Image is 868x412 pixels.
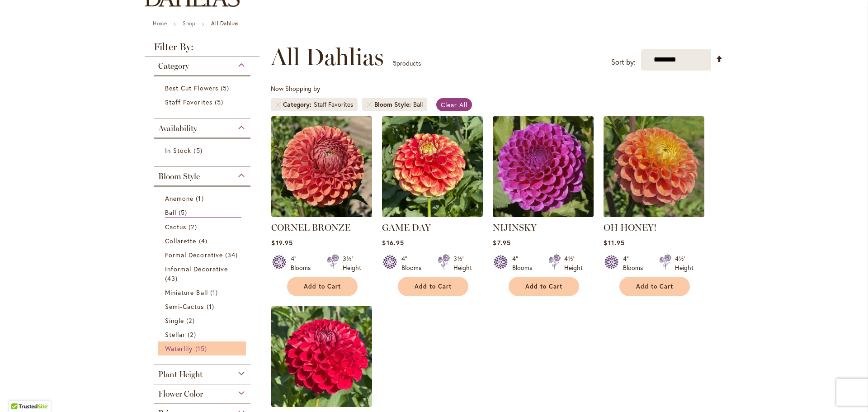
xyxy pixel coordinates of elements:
[165,316,241,325] a: Single 2
[211,20,239,27] strong: All Dahlias
[374,100,413,109] span: Bloom Style
[165,316,184,325] span: Single
[564,254,583,272] div: 4½' Height
[271,306,372,407] img: SWIFTIE
[165,237,197,245] span: Collarette
[165,222,241,232] a: Cactus 2
[509,277,579,296] button: Add to Cart
[183,20,195,27] a: Shop
[165,250,241,260] a: Formal Decorative 34
[158,369,203,379] span: Plant Height
[382,238,404,247] span: $16.95
[189,222,199,232] span: 2
[604,210,704,219] a: Oh Honey!
[623,254,648,272] div: 4" Blooms
[436,98,472,111] a: Clear All
[165,97,241,107] a: Staff Favorites
[165,208,241,218] a: Ball 5
[304,283,341,290] span: Add to Cart
[165,194,193,203] span: Anemone
[415,283,452,290] span: Add to Cart
[7,380,32,405] iframe: Launch Accessibility Center
[165,288,208,297] span: Miniature Ball
[271,400,372,409] a: SWIFTIE
[165,83,241,93] a: Best Cut Flowers
[165,208,176,217] span: Ball
[193,146,204,155] span: 5
[199,236,210,246] span: 4
[165,98,212,106] span: Staff Favorites
[314,100,353,109] div: Staff Favorites
[275,102,281,107] a: Remove Category Staff Favorites
[453,254,472,272] div: 3½' Height
[619,277,690,296] button: Add to Cart
[221,83,231,93] span: 5
[271,43,384,71] span: All Dahlias
[271,84,320,93] span: Now Shopping by
[271,210,372,219] a: CORNEL BRONZE
[398,277,468,296] button: Add to Cart
[165,302,204,311] span: Semi-Cactus
[493,116,594,217] img: NIJINSKY
[158,389,203,399] span: Flower Color
[225,250,240,260] span: 34
[179,208,189,217] span: 5
[382,210,483,219] a: GAME DAY
[493,222,537,233] a: NIJINSKY
[271,116,372,217] img: CORNEL BRONZE
[210,288,220,297] span: 1
[165,146,241,155] a: In Stock 5
[165,302,241,311] a: Semi-Cactus 1
[604,222,656,233] a: OH HONEY!
[343,254,361,272] div: 3½' Height
[207,302,217,311] span: 1
[393,59,396,67] span: 5
[271,222,350,233] a: CORNEL BRONZE
[165,251,223,259] span: Formal Decorative
[158,61,189,71] span: Category
[165,344,241,353] a: Waterlily 15
[165,236,241,246] a: Collarette 4
[165,265,228,273] span: Informal Decorative
[441,100,467,109] span: Clear All
[493,238,510,247] span: $7.95
[512,254,538,272] div: 4" Blooms
[401,254,427,272] div: 4" Blooms
[636,283,673,290] span: Add to Cart
[382,222,431,233] a: GAME DAY
[196,194,206,203] span: 1
[291,254,316,272] div: 4" Blooms
[153,20,167,27] a: Home
[604,238,624,247] span: $11.95
[165,288,241,297] a: Miniature Ball 1
[611,54,636,71] label: Sort by:
[165,274,180,283] span: 43
[165,223,186,231] span: Cactus
[525,283,562,290] span: Add to Cart
[393,56,421,71] p: products
[165,344,193,353] span: Waterlily
[165,330,241,339] a: Stellar 2
[165,146,191,155] span: In Stock
[145,42,259,57] strong: Filter By:
[283,100,314,109] span: Category
[188,330,198,339] span: 2
[493,210,594,219] a: NIJINSKY
[158,123,197,133] span: Availability
[215,97,226,107] span: 5
[271,238,292,247] span: $19.95
[165,84,218,92] span: Best Cut Flowers
[158,171,200,181] span: Bloom Style
[165,330,185,339] span: Stellar
[186,316,197,325] span: 2
[675,254,693,272] div: 4½' Height
[367,102,372,107] a: Remove Bloom Style Ball
[413,100,423,109] div: Ball
[165,194,241,203] a: Anemone 1
[382,116,483,217] img: GAME DAY
[604,116,704,217] img: Oh Honey!
[195,344,209,353] span: 15
[165,264,241,283] a: Informal Decorative 43
[287,277,358,296] button: Add to Cart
